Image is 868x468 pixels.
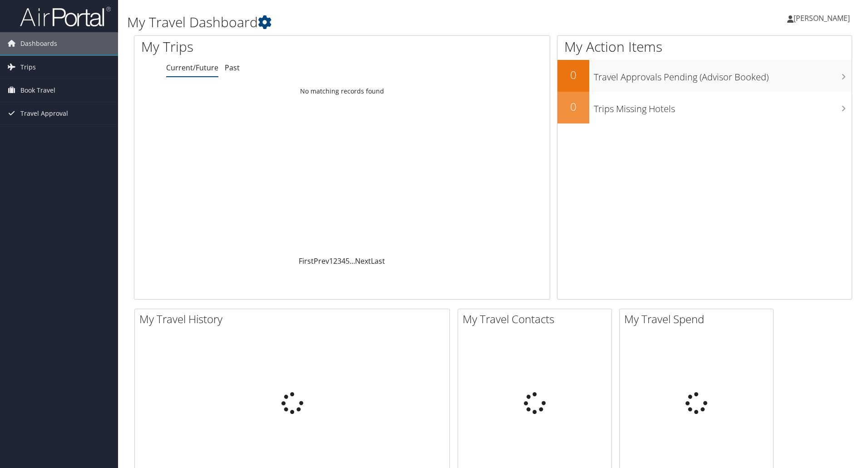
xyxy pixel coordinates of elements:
[371,256,385,266] a: Last
[463,311,612,327] h2: My Travel Contacts
[557,92,852,123] a: 0Trips Missing Hotels
[345,256,350,266] a: 5
[141,37,370,56] h1: My Trips
[20,6,111,27] img: airportal-logo.png
[594,98,852,115] h3: Trips Missing Hotels
[557,67,589,83] h2: 0
[355,256,371,266] a: Next
[350,256,355,266] span: …
[299,256,314,266] a: First
[127,13,615,32] h1: My Travel Dashboard
[794,13,850,23] span: [PERSON_NAME]
[20,56,36,79] span: Trips
[557,60,852,92] a: 0Travel Approvals Pending (Advisor Booked)
[134,83,550,99] td: No matching records found
[624,311,773,327] h2: My Travel Spend
[314,256,329,266] a: Prev
[166,63,218,73] a: Current/Future
[333,256,337,266] a: 2
[341,256,345,266] a: 4
[557,37,852,56] h1: My Action Items
[557,99,589,114] h2: 0
[225,63,240,73] a: Past
[329,256,333,266] a: 1
[787,5,859,32] a: [PERSON_NAME]
[20,102,68,125] span: Travel Approval
[139,311,449,327] h2: My Travel History
[594,66,852,84] h3: Travel Approvals Pending (Advisor Booked)
[20,32,57,55] span: Dashboards
[20,79,55,102] span: Book Travel
[337,256,341,266] a: 3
